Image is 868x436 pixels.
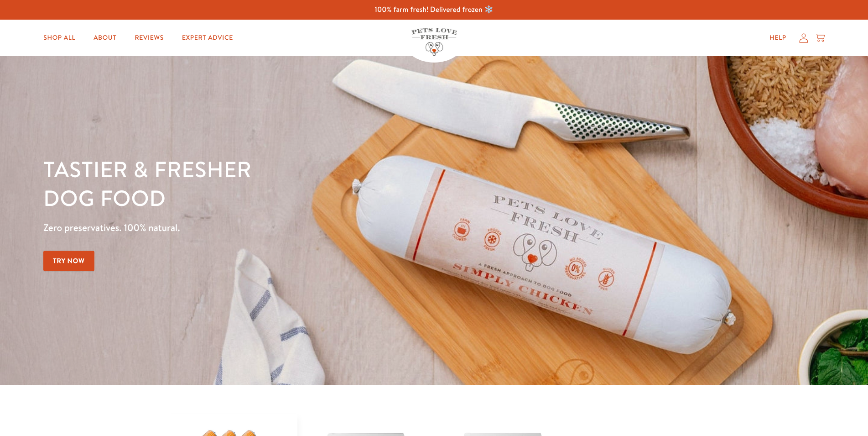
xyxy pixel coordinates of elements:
[43,251,94,271] a: Try Now
[43,156,564,213] h1: Tastier & fresher dog food
[86,29,124,47] a: About
[175,29,240,47] a: Expert Advice
[411,28,457,56] img: Pets Love Fresh
[36,29,83,47] a: Shop All
[127,29,171,47] a: Reviews
[43,220,564,236] p: Zero preservatives. 100% natural.
[762,29,794,47] a: Help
